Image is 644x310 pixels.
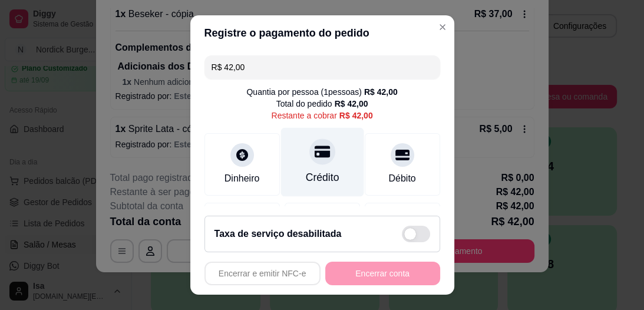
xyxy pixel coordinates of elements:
div: Quantia por pessoa ( 1 pessoas) [246,86,397,98]
div: R$ 42,00 [339,110,373,121]
header: Registre o pagamento do pedido [190,15,454,51]
div: Dinheiro [224,172,260,186]
input: Ex.: hambúrguer de cordeiro [212,55,433,79]
div: Crédito [305,170,339,186]
button: Close [433,18,452,37]
div: R$ 42,00 [364,86,398,98]
h2: Taxa de serviço desabilitada [214,227,342,241]
div: Débito [388,172,415,186]
div: Total do pedido [276,98,368,110]
div: R$ 42,00 [335,98,368,110]
div: Restante a cobrar [271,110,372,121]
